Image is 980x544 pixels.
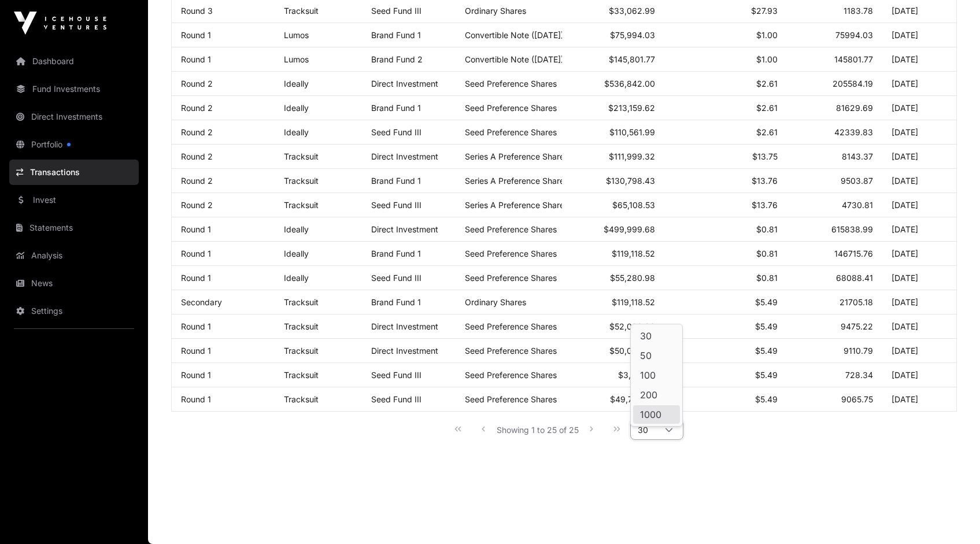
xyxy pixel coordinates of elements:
span: 8143.37 [842,151,873,161]
a: Ideally [284,273,309,283]
a: Brand Fund 1 [371,249,421,258]
a: Round 2 [181,176,213,186]
td: $536,842.00 [562,72,665,96]
span: $2.61 [756,103,778,113]
a: Seed Fund III [371,200,421,210]
span: $5.49 [755,297,778,307]
a: Secondary [181,297,222,307]
td: $213,159.62 [562,96,665,120]
a: Ideally [284,79,309,88]
a: Tracksuit [284,370,319,380]
span: $5.49 [755,370,778,380]
span: 75994.03 [835,30,873,40]
span: 100 [640,371,656,380]
span: 1183.78 [844,6,873,16]
a: Tracksuit [284,346,319,356]
span: Direct Investment [371,224,438,234]
td: [DATE] [882,47,956,72]
a: Round 1 [181,273,211,283]
span: $5.49 [755,321,778,331]
span: 4730.81 [842,200,873,210]
a: Invest [9,187,139,213]
td: [DATE] [882,339,956,363]
td: [DATE] [882,266,956,290]
span: 9503.87 [841,176,873,186]
span: Direct Investment [371,151,438,161]
a: Ideally [284,127,309,137]
span: Seed Preference Shares [465,370,557,380]
td: $3,997.12 [562,363,665,387]
span: Convertible Note ([DATE]) [465,54,564,64]
td: $499,999.68 [562,217,665,242]
td: $119,118.52 [562,290,665,314]
td: [DATE] [882,72,956,96]
span: Seed Preference Shares [465,79,557,88]
span: $27.93 [751,6,778,16]
span: Showing 1 to 25 of 25 [497,425,579,435]
a: Round 3 [181,6,213,16]
a: Seed Fund III [371,394,421,404]
div: Chat Widget [922,489,980,544]
span: 50 [640,351,652,360]
a: Tracksuit [284,394,319,404]
span: $5.49 [755,346,778,356]
span: Ordinary Shares [465,6,526,16]
a: News [9,271,139,296]
a: Tracksuit [284,176,319,186]
span: $13.75 [752,151,778,161]
a: Tracksuit [284,151,319,161]
span: Seed Preference Shares [465,394,557,404]
a: Brand Fund 1 [371,176,421,186]
a: Lumos [284,30,309,40]
span: $1.00 [756,54,778,64]
a: Round 1 [181,394,211,404]
a: Brand Fund 2 [371,54,423,64]
span: 9110.79 [844,346,873,356]
a: Seed Fund III [371,127,421,137]
td: [DATE] [882,23,956,47]
a: Seed Fund III [371,273,421,283]
a: Statements [9,215,139,240]
span: 728.34 [845,370,873,380]
td: $145,801.77 [562,47,665,72]
a: Settings [9,298,139,324]
td: $130,798.43 [562,169,665,193]
span: Seed Preference Shares [465,249,557,258]
a: Round 1 [181,321,211,331]
li: 50 [633,346,680,365]
span: Seed Preference Shares [465,321,557,331]
span: $5.49 [755,394,778,404]
td: $50,000.00 [562,339,665,363]
a: Portfolio [9,132,139,157]
a: Round 1 [181,370,211,380]
span: Ordinary Shares [465,297,526,307]
td: $119,118.52 [562,242,665,266]
td: [DATE] [882,242,956,266]
td: [DATE] [882,363,956,387]
a: Round 1 [181,346,211,356]
td: [DATE] [882,387,956,412]
a: Direct Investments [9,104,139,129]
span: 9475.22 [841,321,873,331]
a: Seed Fund III [371,370,421,380]
td: $75,994.03 [562,23,665,47]
td: [DATE] [882,169,956,193]
li: 200 [633,386,680,404]
a: Round 2 [181,151,213,161]
td: [DATE] [882,120,956,145]
span: 200 [640,390,657,399]
td: [DATE] [882,217,956,242]
a: Round 1 [181,30,211,40]
a: Round 1 [181,54,211,64]
span: $1.00 [756,30,778,40]
a: Ideally [284,103,309,113]
span: $2.61 [756,127,778,137]
td: [DATE] [882,314,956,339]
td: $49,752.84 [562,387,665,412]
span: Seed Preference Shares [465,103,557,113]
a: Analysis [9,243,139,268]
td: $65,108.53 [562,193,665,217]
li: 1000 [633,405,680,424]
span: 205584.19 [833,79,873,88]
a: Round 1 [181,249,211,258]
